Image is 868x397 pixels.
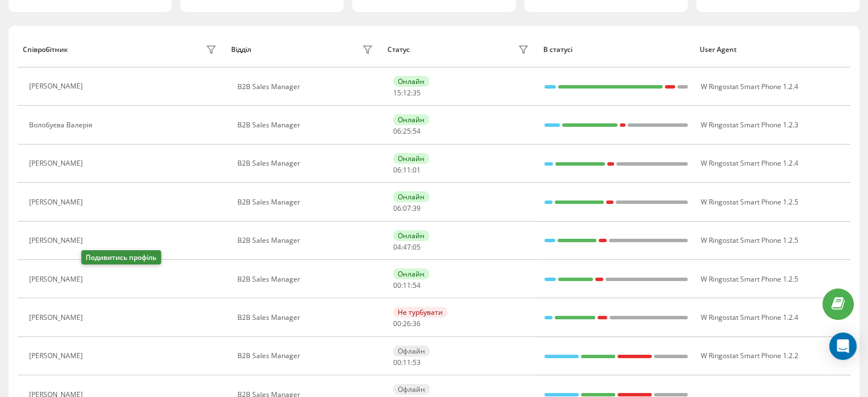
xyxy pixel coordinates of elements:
[393,319,401,328] span: 00
[393,126,401,136] span: 06
[81,250,161,264] div: Подивитись профіль
[393,359,421,367] div: : :
[393,165,401,175] span: 06
[413,319,421,328] span: 36
[413,203,421,213] span: 39
[413,242,421,252] span: 05
[237,159,376,167] div: B2B Sales Manager
[393,384,430,395] div: Офлайн
[393,191,429,202] div: Онлайн
[700,197,798,207] span: W Ringostat Smart Phone 1.2.5
[393,166,421,174] div: : :
[403,242,411,252] span: 47
[413,280,421,290] span: 54
[829,332,857,360] div: Open Intercom Messenger
[700,82,798,91] span: W Ringostat Smart Phone 1.2.4
[700,158,798,168] span: W Ringostat Smart Phone 1.2.4
[403,203,411,213] span: 07
[29,82,86,90] div: [PERSON_NAME]
[393,76,429,87] div: Онлайн
[23,46,68,54] div: Співробітник
[393,280,401,290] span: 00
[393,358,401,367] span: 00
[413,88,421,98] span: 35
[393,243,421,251] div: : :
[29,275,86,283] div: [PERSON_NAME]
[403,319,411,328] span: 26
[393,320,421,328] div: : :
[393,346,430,356] div: Офлайн
[393,114,429,125] div: Онлайн
[413,126,421,136] span: 54
[403,165,411,175] span: 11
[393,242,401,252] span: 04
[237,314,376,322] div: B2B Sales Manager
[29,121,95,129] div: Волобуєва Валерія
[393,88,401,98] span: 15
[29,314,86,322] div: [PERSON_NAME]
[403,126,411,136] span: 25
[29,198,86,206] div: [PERSON_NAME]
[237,352,376,360] div: B2B Sales Manager
[393,153,429,164] div: Онлайн
[700,312,798,322] span: W Ringostat Smart Phone 1.2.4
[700,351,798,360] span: W Ringostat Smart Phone 1.2.2
[543,46,689,54] div: В статусі
[403,88,411,98] span: 12
[237,275,376,283] div: B2B Sales Manager
[403,358,411,367] span: 11
[237,83,376,91] div: B2B Sales Manager
[393,282,421,290] div: : :
[700,235,798,245] span: W Ringostat Smart Phone 1.2.5
[413,165,421,175] span: 01
[29,159,86,167] div: [PERSON_NAME]
[237,198,376,206] div: B2B Sales Manager
[237,121,376,129] div: B2B Sales Manager
[700,120,798,130] span: W Ringostat Smart Phone 1.2.3
[393,204,421,212] div: : :
[393,268,429,279] div: Онлайн
[403,280,411,290] span: 11
[393,89,421,97] div: : :
[387,46,410,54] div: Статус
[393,307,447,318] div: Не турбувати
[393,230,429,241] div: Онлайн
[393,127,421,135] div: : :
[700,274,798,284] span: W Ringostat Smart Phone 1.2.5
[29,352,86,360] div: [PERSON_NAME]
[231,46,251,54] div: Відділ
[393,203,401,213] span: 06
[237,236,376,244] div: B2B Sales Manager
[413,358,421,367] span: 53
[29,236,86,244] div: [PERSON_NAME]
[700,46,845,54] div: User Agent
